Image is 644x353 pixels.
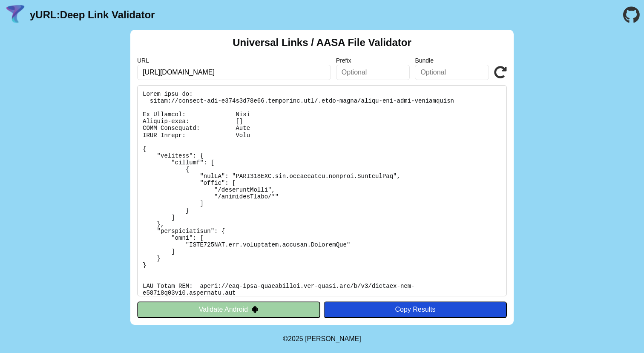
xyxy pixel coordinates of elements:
[415,57,489,64] label: Bundle
[137,65,331,80] input: Required
[283,325,361,353] footer: ©
[415,65,489,80] input: Optional
[4,4,26,26] img: yURL Logo
[30,9,155,21] a: yURL:Deep Link Validator
[233,37,411,49] h2: Universal Links / AASA File Validator
[336,57,410,64] label: Prefix
[137,301,320,318] button: Validate Android
[328,306,503,313] div: Copy Results
[288,335,303,342] span: 2025
[137,85,507,296] pre: Lorem ipsu do: sitam://consect-adi-e374s3d78e66.temporinc.utl/.etdo-magna/aliqu-eni-admi-veniamqu...
[305,335,361,342] a: Michael Ibragimchayev's Personal Site
[336,65,410,80] input: Optional
[324,301,507,318] button: Copy Results
[137,57,331,64] label: URL
[251,306,259,313] img: droidIcon.svg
